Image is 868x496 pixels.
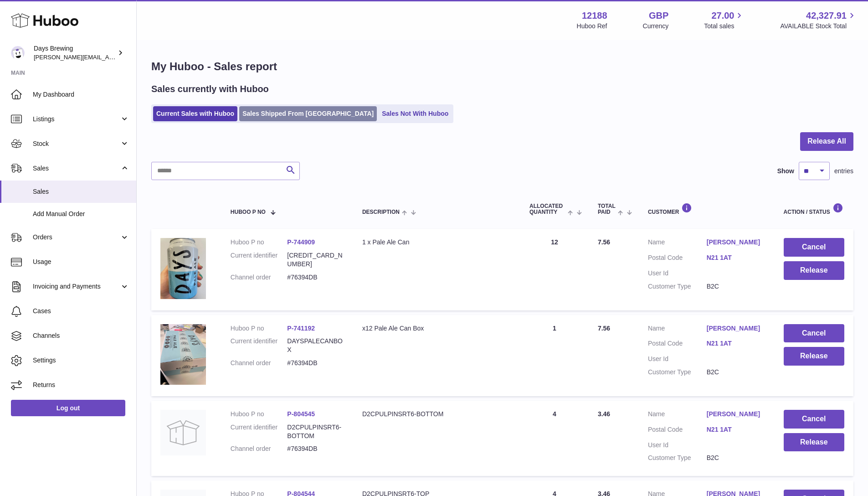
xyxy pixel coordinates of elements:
[287,444,344,453] dd: #76394DB
[33,282,120,291] span: Invoicing and Payments
[33,187,129,196] span: Sales
[231,251,288,269] dt: Current identifier
[777,167,794,176] label: Show
[362,238,511,247] div: 1 x Pale Ale Can
[800,132,853,151] button: Release All
[287,273,344,282] dd: #76394DB
[33,90,129,99] span: My Dashboard
[649,10,668,22] strong: GBP
[33,164,120,173] span: Sales
[231,444,288,453] dt: Channel order
[287,410,315,418] a: P-804545
[33,307,129,315] span: Cases
[11,46,25,60] img: greg@daysbrewing.com
[707,339,765,348] a: N21 1AT
[33,210,129,218] span: Add Manual Order
[598,325,610,332] span: 7.56
[231,423,288,440] dt: Current identifier
[648,269,707,278] dt: User Id
[520,315,589,396] td: 1
[231,410,288,418] dt: Huboo P no
[707,253,765,262] a: N21 1AT
[160,324,206,385] img: 121881680624492.jpg
[784,324,844,343] button: Cancel
[577,22,607,31] div: Huboo Ref
[643,22,669,31] div: Currency
[704,22,745,31] span: Total sales
[231,238,288,247] dt: Huboo P no
[648,410,707,421] dt: Name
[784,410,844,429] button: Cancel
[707,282,765,291] dd: B2C
[784,347,844,366] button: Release
[704,10,745,31] a: 27.00 Total sales
[33,258,129,266] span: Usage
[648,454,707,462] dt: Customer Type
[707,454,765,462] dd: B2C
[648,425,707,436] dt: Postal Code
[784,238,844,257] button: Cancel
[784,203,844,215] div: Action / Status
[287,359,344,367] dd: #76394DB
[598,203,616,215] span: Total paid
[648,339,707,350] dt: Postal Code
[287,238,315,246] a: P-744909
[33,233,120,242] span: Orders
[520,229,589,310] td: 12
[806,10,847,22] span: 42,327.91
[648,253,707,264] dt: Postal Code
[707,238,765,247] a: [PERSON_NAME]
[648,282,707,291] dt: Customer Type
[707,410,765,418] a: [PERSON_NAME]
[362,324,511,333] div: x12 Pale Ale Can Box
[648,238,707,249] dt: Name
[707,324,765,333] a: [PERSON_NAME]
[582,10,607,22] strong: 12188
[33,381,129,389] span: Returns
[231,324,288,333] dt: Huboo P no
[160,238,206,299] img: 121881680514664.jpg
[362,410,511,418] div: D2CPULPINSRT6-BOTTOM
[780,10,857,31] a: 42,327.91 AVAILABLE Stock Total
[648,368,707,377] dt: Customer Type
[231,359,288,367] dt: Channel order
[362,209,400,215] span: Description
[598,238,610,246] span: 7.56
[160,410,206,455] img: no-photo.jpg
[834,167,853,176] span: entries
[287,337,344,354] dd: DAYSPALECANBOX
[648,441,707,449] dt: User Id
[287,325,315,332] a: P-741192
[33,331,129,340] span: Channels
[784,261,844,280] button: Release
[379,106,452,121] a: Sales Not With Huboo
[151,59,853,74] h1: My Huboo - Sales report
[287,423,344,440] dd: D2CPULPINSRT6-BOTTOM
[151,83,269,95] h2: Sales currently with Huboo
[711,10,734,22] span: 27.00
[33,115,120,124] span: Listings
[784,433,844,452] button: Release
[707,368,765,377] dd: B2C
[598,410,610,418] span: 3.46
[33,139,120,148] span: Stock
[231,337,288,354] dt: Current identifier
[648,355,707,363] dt: User Id
[287,251,344,269] dd: [CREDIT_CARD_NUMBER]
[520,401,589,476] td: 4
[648,324,707,335] dt: Name
[34,53,183,61] span: [PERSON_NAME][EMAIL_ADDRESS][DOMAIN_NAME]
[780,22,857,31] span: AVAILABLE Stock Total
[707,425,765,434] a: N21 1AT
[648,203,765,215] div: Customer
[231,273,288,282] dt: Channel order
[529,203,565,215] span: ALLOCATED Quantity
[239,106,377,121] a: Sales Shipped From [GEOGRAPHIC_DATA]
[153,106,237,121] a: Current Sales with Huboo
[34,44,116,62] div: Days Brewing
[33,356,129,365] span: Settings
[231,209,266,215] span: Huboo P no
[11,400,125,416] a: Log out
